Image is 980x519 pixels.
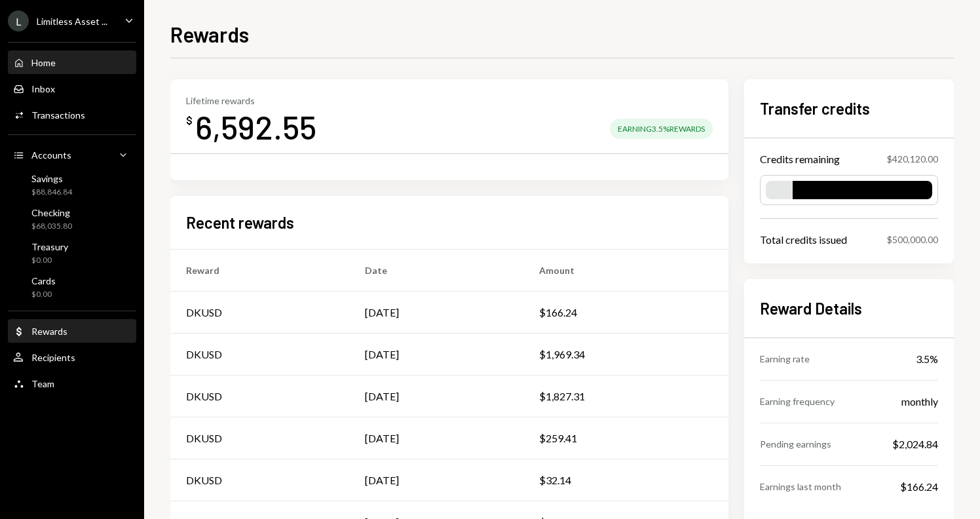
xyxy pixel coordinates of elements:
[31,83,55,94] div: Inbox
[8,319,136,343] a: Rewards
[523,334,728,375] td: $1,969.34
[170,334,349,375] td: DKUSD
[8,143,136,166] a: Accounts
[195,106,316,147] div: 6,592.55
[887,152,938,166] div: $420,120.00
[523,417,728,459] td: $259.41
[523,375,728,417] td: $1,827.31
[760,298,938,319] h2: Reward Details
[900,479,938,495] div: $166.24
[186,114,193,127] div: $
[901,394,938,410] div: monthly
[8,103,136,126] a: Transactions
[170,417,349,459] td: DKUSD
[186,212,294,233] h2: Recent rewards
[8,372,136,395] a: Team
[892,436,938,452] div: $2,024.84
[31,275,56,286] div: Cards
[31,109,85,121] div: Transactions
[8,237,136,269] a: Treasury$0.00
[365,431,399,446] div: [DATE]
[31,187,72,198] div: $88,846.84
[31,221,72,232] div: $68,035.80
[31,173,72,184] div: Savings
[523,459,728,501] td: $32.14
[610,119,713,139] div: Earning 3.5% Rewards
[365,305,399,320] div: [DATE]
[31,207,72,218] div: Checking
[37,16,107,27] div: Limitless Asset ...
[365,389,399,404] div: [DATE]
[31,289,56,300] div: $0.00
[170,375,349,417] td: DKUSD
[523,250,728,292] th: Amount
[170,459,349,501] td: DKUSD
[31,149,71,161] div: Accounts
[760,352,810,366] div: Earning rate
[170,292,349,334] td: DKUSD
[916,351,938,367] div: 3.5%
[31,326,67,337] div: Rewards
[8,169,136,201] a: Savings$88,846.84
[8,50,136,74] a: Home
[8,271,136,303] a: Cards$0.00
[365,472,399,488] div: [DATE]
[170,250,349,292] th: Reward
[31,241,68,252] div: Treasury
[8,10,29,31] div: L
[8,345,136,369] a: Recipients
[887,233,938,246] div: $500,000.00
[8,77,136,100] a: Inbox
[31,352,75,363] div: Recipients
[349,250,523,292] th: Date
[31,378,54,389] div: Team
[760,151,840,167] div: Credits remaining
[760,232,847,248] div: Total credits issued
[760,394,835,408] div: Earning frequency
[31,57,56,68] div: Home
[365,347,399,362] div: [DATE]
[170,21,249,47] h1: Rewards
[31,255,68,266] div: $0.00
[760,480,841,493] div: Earnings last month
[523,292,728,334] td: $166.24
[760,98,938,119] h2: Transfer credits
[8,203,136,235] a: Checking$68,035.80
[186,95,316,106] div: Lifetime rewards
[760,437,831,451] div: Pending earnings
